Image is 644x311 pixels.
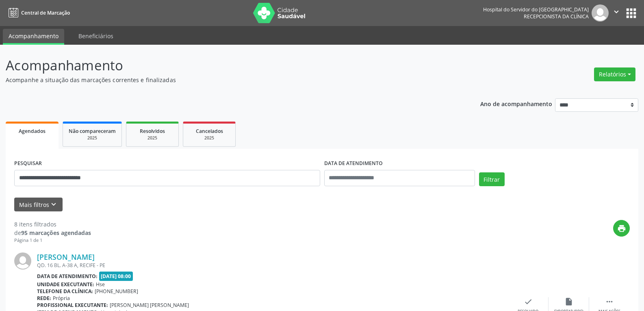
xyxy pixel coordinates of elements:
[483,6,589,13] div: Hospital do Servidor do [GEOGRAPHIC_DATA]
[3,29,64,45] a: Acompanhamento
[37,281,94,288] b: Unidade executante:
[14,237,91,244] div: Página 1 de 1
[605,297,614,306] i: 
[69,128,116,135] span: Não compareceram
[6,55,449,76] p: Acompanhamento
[37,295,51,302] b: Rede:
[479,172,505,186] button: Filtrar
[53,295,70,302] span: Própria
[524,297,533,306] i: check
[196,128,223,135] span: Cancelados
[49,200,58,209] i: keyboard_arrow_down
[95,288,138,295] span: [PHONE_NUMBER]
[37,273,98,280] b: Data de atendimento:
[14,228,91,237] div: de
[14,252,31,270] img: img
[132,135,173,141] div: 2025
[617,224,626,233] i: print
[594,67,635,81] button: Relatórios
[73,29,119,43] a: Beneficiários
[21,9,70,16] span: Central de Marcação
[19,128,46,135] span: Agendados
[6,76,449,84] p: Acompanhe a situação das marcações correntes e finalizadas
[324,157,383,170] label: DATA DE ATENDIMENTO
[609,4,624,22] button: 
[524,13,589,20] span: Recepcionista da clínica
[37,252,95,261] a: [PERSON_NAME]
[99,272,133,281] span: [DATE] 08:00
[140,128,165,135] span: Resolvidos
[37,288,93,295] b: Telefone da clínica:
[480,98,552,109] p: Ano de acompanhamento
[612,7,621,16] i: 
[69,135,116,141] div: 2025
[96,281,105,288] span: Hse
[592,4,609,22] img: img
[14,198,63,212] button: Mais filtroskeyboard_arrow_down
[21,229,91,237] strong: 95 marcações agendadas
[37,302,108,309] b: Profissional executante:
[613,220,630,237] button: print
[110,302,189,309] span: [PERSON_NAME] [PERSON_NAME]
[564,297,573,306] i: insert_drive_file
[624,6,638,20] button: apps
[14,157,42,170] label: PESQUISAR
[37,262,508,269] div: QD. 16 BL. A-38 A, RECIFE - PE
[6,6,70,20] a: Central de Marcação
[14,220,91,228] div: 8 itens filtrados
[189,135,230,141] div: 2025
